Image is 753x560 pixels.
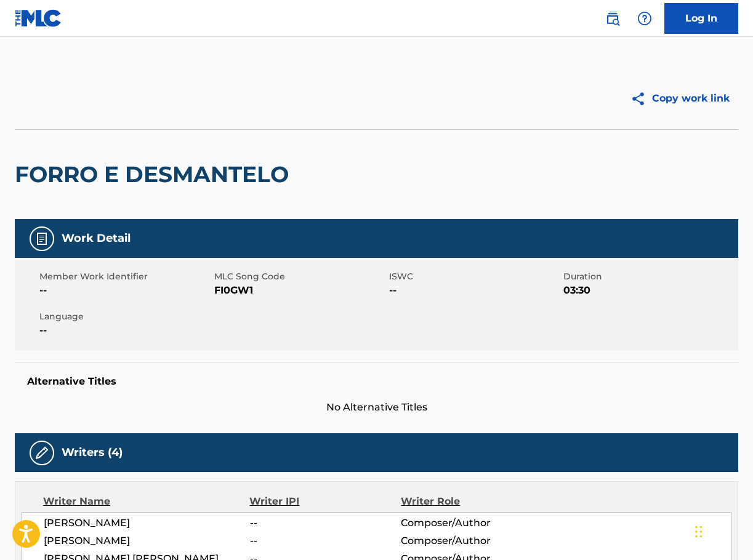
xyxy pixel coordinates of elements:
[15,400,738,415] span: No Alternative Titles
[563,270,735,283] span: Duration
[27,375,726,388] h5: Alternative Titles
[389,283,561,298] span: --
[605,11,620,26] img: search
[62,231,131,246] h5: Work Detail
[214,270,386,283] span: MLC Song Code
[34,231,49,246] img: Work Detail
[632,6,657,31] div: Help
[39,310,211,323] span: Language
[630,91,652,106] img: Copy work link
[250,534,401,548] span: --
[43,494,249,509] div: Writer Name
[637,11,652,26] img: help
[691,501,753,560] iframe: Chat Widget
[401,494,539,509] div: Writer Role
[401,534,538,548] span: Composer/Author
[250,516,401,530] span: --
[622,83,738,114] button: Copy work link
[44,516,250,530] span: [PERSON_NAME]
[15,9,62,27] img: MLC Logo
[600,6,625,31] a: Public Search
[249,494,401,509] div: Writer IPI
[695,513,703,550] div: Drag
[44,534,250,548] span: [PERSON_NAME]
[389,270,561,283] span: ISWC
[15,161,295,188] h2: FORRO E DESMANTELO
[39,270,211,283] span: Member Work Identifier
[39,323,211,338] span: --
[664,3,738,34] a: Log In
[214,283,386,298] span: FI0GW1
[62,446,123,460] h5: Writers (4)
[563,283,735,298] span: 03:30
[34,446,49,460] img: Writers
[401,516,538,530] span: Composer/Author
[39,283,211,298] span: --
